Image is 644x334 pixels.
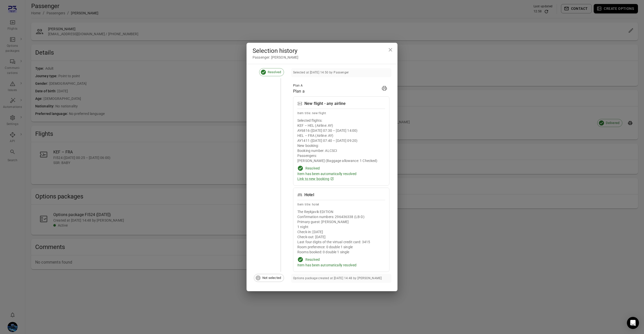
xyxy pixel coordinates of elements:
[379,83,389,93] button: Print
[385,45,395,55] button: Close dialog
[297,239,385,244] div: Last four digits of the virtual credit card: 3415
[293,83,305,88] div: Plan A
[305,166,320,171] div: Resolved
[297,143,385,148] div: New booking:
[297,263,385,268] div: Item has been automatically resolved
[293,276,382,281] div: Options package created at [DATE] 14:48 by [PERSON_NAME]
[297,209,385,214] div: The Reykjavik EDITION
[253,47,391,55] div: Selection history
[297,202,385,207] div: Item title: hotel
[297,111,385,116] div: Item title: new flight
[297,153,385,158] div: Passengers:
[297,249,385,255] div: Rooms booked: 0 double 1 single
[297,234,385,239] div: Check-out: [DATE]
[297,148,385,153] div: Booking number: ALCSCI
[304,192,314,198] div: Hotel
[305,257,320,262] div: Resolved
[304,101,346,107] div: New flight - any airline
[379,83,389,94] span: Print all Selected and Resolved Items
[260,275,284,280] span: Not selected
[297,214,385,219] div: Confirmation numbers: 296436338 (LB-D)
[297,219,385,224] div: Primary guest: [PERSON_NAME]
[297,118,385,123] div: Selected flights:
[297,229,385,234] div: Check-in: [DATE]
[265,70,284,75] span: Resolved
[297,176,385,181] a: Link to new booking
[297,224,385,229] div: 1 night
[297,171,385,176] div: Item has been automatically resolved
[297,158,385,163] div: [PERSON_NAME] (Baggage allowance: 1 Checked)
[627,317,639,329] div: Open Intercom Messenger
[297,244,385,249] div: Room preference: 0 double 1 single
[293,70,349,75] div: Selected at [DATE] 14:50 by Passenger
[297,138,385,143] div: AY1411 ([DATE] 07:40 – [DATE] 09:20)
[293,88,305,94] div: Plan a
[297,123,385,128] div: KEF – HEL (Airline: AY)
[253,55,391,60] div: Passenger: [PERSON_NAME]
[297,133,385,138] div: HEL – FRA (Airline: AY)
[297,128,385,133] div: AY6816 ([DATE] 07:30 – [DATE] 14:00)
